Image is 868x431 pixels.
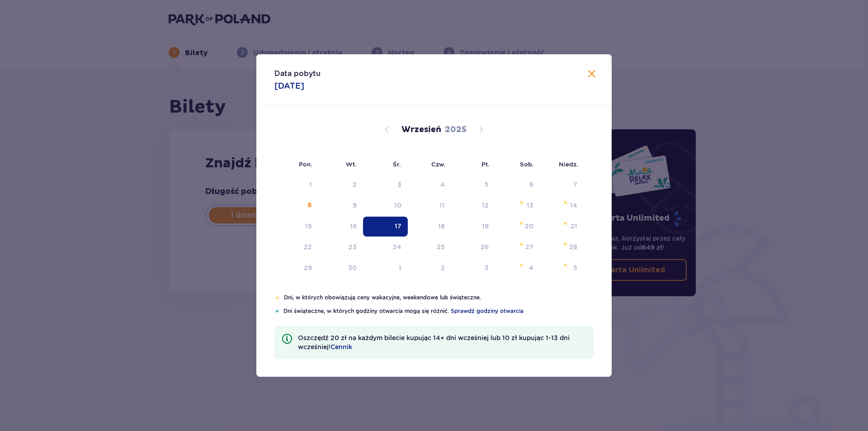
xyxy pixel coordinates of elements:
td: Not available. wtorek, 2 września 2025 [318,175,363,195]
div: 22 [304,242,312,251]
td: poniedziałek, 22 września 2025 [274,237,318,257]
div: 1 [309,180,312,189]
td: czwartek, 18 września 2025 [408,217,452,237]
td: czwartek, 2 października 2025 [408,258,452,278]
div: 18 [438,222,445,231]
div: 25 [437,242,445,251]
small: Sob. [520,161,534,168]
div: 23 [349,242,357,251]
td: poniedziałek, 29 września 2025 [274,258,318,278]
td: środa, 24 września 2025 [363,237,408,257]
small: Wt. [346,161,357,168]
td: Not available. sobota, 6 września 2025 [495,175,540,195]
div: 27 [525,242,533,251]
td: środa, 10 września 2025 [363,196,408,216]
div: 13 [527,201,533,210]
td: Selected. środa, 17 września 2025 [363,217,408,237]
td: sobota, 27 września 2025 [495,237,540,257]
div: 1 [399,263,401,272]
div: 3 [485,263,489,272]
div: 11 [439,201,445,210]
div: 5 [485,180,489,189]
td: Not available. piątek, 5 września 2025 [451,175,495,195]
td: piątek, 12 września 2025 [451,196,495,216]
td: sobota, 20 września 2025 [495,217,540,237]
td: niedziela, 21 września 2025 [540,217,584,237]
div: 29 [304,263,312,272]
div: 9 [353,201,357,210]
td: czwartek, 25 września 2025 [408,237,452,257]
td: niedziela, 5 października 2025 [540,258,584,278]
td: niedziela, 28 września 2025 [540,237,584,257]
div: 2 [441,263,445,272]
div: 15 [305,222,312,231]
p: 2025 [445,124,467,135]
td: wtorek, 23 września 2025 [318,237,363,257]
td: wtorek, 16 września 2025 [318,217,363,237]
td: wtorek, 9 września 2025 [318,196,363,216]
td: poniedziałek, 15 września 2025 [274,217,318,237]
td: Not available. poniedziałek, 1 września 2025 [274,175,318,195]
div: 3 [397,180,401,189]
td: poniedziałek, 8 września 2025 [274,196,318,216]
td: środa, 1 października 2025 [363,258,408,278]
div: 10 [394,201,401,210]
div: 20 [525,222,533,231]
div: 4 [529,263,533,272]
small: Czw. [431,161,445,168]
td: piątek, 26 września 2025 [451,237,495,257]
div: 19 [482,222,489,231]
td: piątek, 3 października 2025 [451,258,495,278]
div: 4 [440,180,445,189]
td: sobota, 13 września 2025 [495,196,540,216]
td: Not available. czwartek, 4 września 2025 [408,175,452,195]
small: Śr. [393,161,401,168]
td: wtorek, 30 września 2025 [318,258,363,278]
div: 12 [482,201,489,210]
div: 30 [348,263,357,272]
td: sobota, 4 października 2025 [495,258,540,278]
div: Calendar [256,106,612,294]
td: Not available. niedziela, 7 września 2025 [540,175,584,195]
small: Pt. [481,161,490,168]
td: piątek, 19 września 2025 [451,217,495,237]
td: czwartek, 11 września 2025 [408,196,452,216]
td: Not available. środa, 3 września 2025 [363,175,408,195]
div: 16 [350,222,357,231]
div: 24 [393,242,401,251]
p: Wrzesień [401,124,441,135]
div: 2 [353,180,357,189]
small: Pon. [299,161,312,168]
div: 8 [307,201,312,210]
div: 17 [395,222,401,231]
div: 6 [529,180,533,189]
div: 26 [481,242,489,251]
td: niedziela, 14 września 2025 [540,196,584,216]
small: Niedz. [559,161,578,168]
